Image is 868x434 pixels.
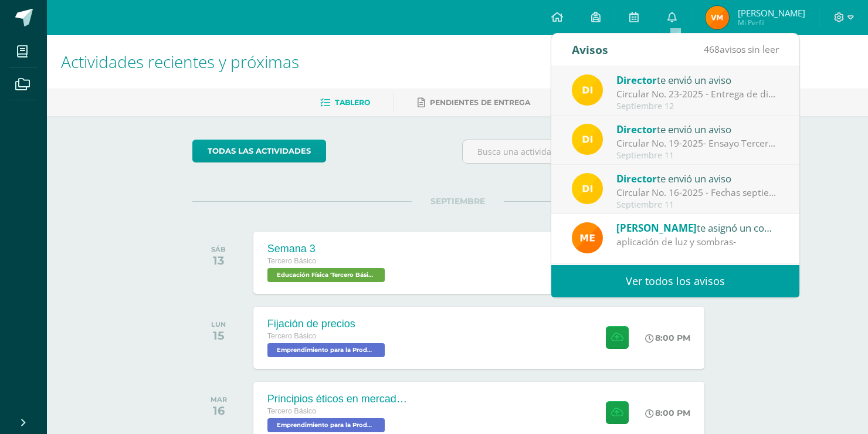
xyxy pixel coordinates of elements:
[572,173,603,204] img: f0b35651ae50ff9c693c4cbd3f40c4bb.png
[645,408,690,418] div: 8:00 PM
[616,220,779,235] div: te asignó un comentario en 'Contorno, luces y sombras' para 'Artes Visuales'
[704,43,779,56] span: avisos sin leer
[616,73,657,87] span: Director
[645,333,690,343] div: 8:00 PM
[192,140,326,162] a: todas las Actividades
[738,18,805,28] span: Mi Perfil
[616,121,779,137] div: te envió un aviso
[267,243,388,255] div: Semana 3
[706,6,729,29] img: 23a45db4e3e8fe665997088d6de0659d.png
[211,320,226,328] div: LUN
[335,98,370,107] span: Tablero
[267,343,385,357] span: Emprendimiento para la Productividad 'Tercero Básico B'
[267,407,316,415] span: Tercero Básico
[267,268,385,282] span: Educación Física 'Tercero Básico B'
[616,87,779,101] div: Circular No. 23-2025 - Entrega de diplomas Tercero Básico.: Estimados padres de familia y/o encar...
[572,33,608,66] div: Avisos
[616,186,779,199] div: Circular No. 16-2025 - Fechas septiembre: Estimados padres de familia y/o encargados Compartimos ...
[616,72,779,87] div: te envió un aviso
[463,140,723,163] input: Busca una actividad próxima aquí...
[616,221,697,235] span: [PERSON_NAME]
[616,200,779,210] div: Septiembre 11
[267,332,316,340] span: Tercero Básico
[267,418,385,432] span: Emprendimiento para la Productividad 'Tercero Básico B'
[572,222,603,253] img: bd5c7d90de01a998aac2bc4ae78bdcd9.png
[267,393,408,405] div: Principios éticos en mercadotecnia y publicidad
[616,235,779,249] div: aplicación de luz y sombras-
[211,328,226,343] div: 15
[211,395,227,404] div: MAR
[616,101,779,111] div: Septiembre 12
[267,318,388,330] div: Fijación de precios
[616,151,779,161] div: Septiembre 11
[211,245,226,253] div: SÁB
[572,124,603,155] img: f0b35651ae50ff9c693c4cbd3f40c4bb.png
[61,50,299,73] span: Actividades recientes y próximas
[616,137,779,150] div: Circular No. 19-2025- Ensayo Tercero Básico: Estimados padres de familia y/o encargados Compartim...
[704,43,720,56] span: 468
[211,253,226,267] div: 13
[616,123,657,136] span: Director
[211,404,227,418] div: 16
[412,196,504,206] span: SEPTIEMBRE
[430,98,530,107] span: Pendientes de entrega
[418,93,530,112] a: Pendientes de entrega
[267,257,316,265] span: Tercero Básico
[320,93,370,112] a: Tablero
[551,265,799,297] a: Ver todos los avisos
[572,74,603,106] img: f0b35651ae50ff9c693c4cbd3f40c4bb.png
[616,172,657,185] span: Director
[616,171,779,186] div: te envió un aviso
[738,7,805,19] span: [PERSON_NAME]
